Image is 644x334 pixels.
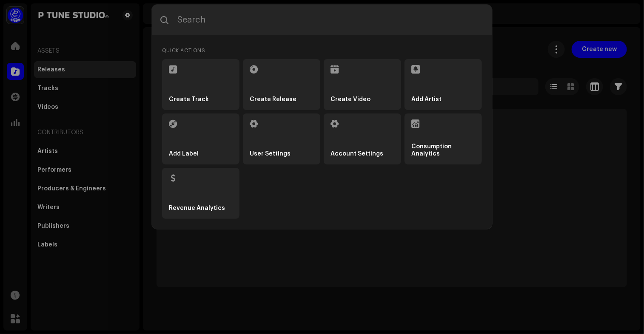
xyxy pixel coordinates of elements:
strong: Account Settings [331,150,383,158]
strong: Create Track [169,96,209,103]
strong: Consumption Analytics [411,143,475,158]
strong: Revenue Analytics [169,205,225,212]
div: Quick Actions [162,45,482,56]
strong: Create Video [331,96,370,103]
strong: Add Label [169,150,199,158]
input: Search [152,5,492,35]
strong: User Settings [250,150,291,158]
strong: Create Release [250,96,296,103]
strong: Add Artist [411,96,442,103]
